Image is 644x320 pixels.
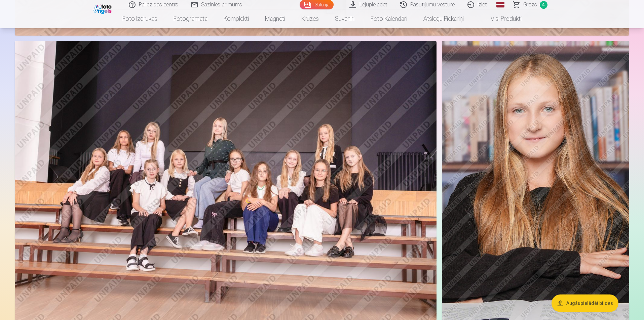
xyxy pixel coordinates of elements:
a: Suvenīri [327,9,363,28]
a: Krūzes [293,9,327,28]
a: Fotogrāmata [165,9,216,28]
span: 4 [540,1,547,9]
img: /fa1 [93,3,113,14]
a: Magnēti [257,9,293,28]
span: Grozs [523,1,537,9]
a: Atslēgu piekariņi [415,9,472,28]
a: Visi produkti [472,9,530,28]
a: Komplekti [216,9,257,28]
button: Augšupielādēt bildes [552,294,618,312]
a: Foto izdrukas [114,9,165,28]
a: Foto kalendāri [363,9,415,28]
